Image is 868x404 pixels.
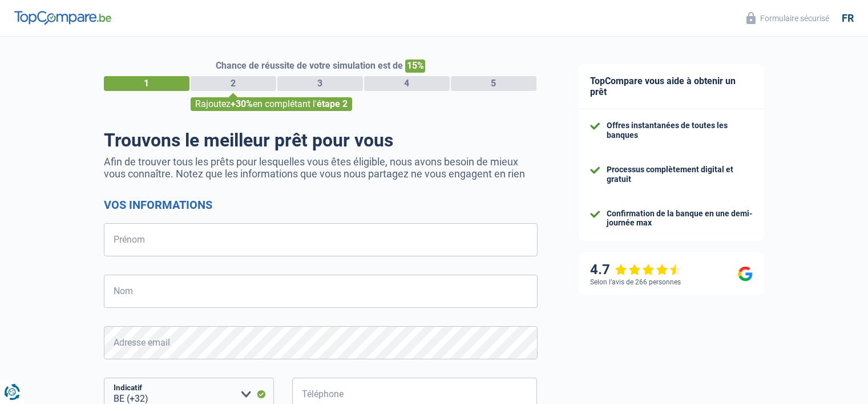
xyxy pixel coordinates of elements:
[191,97,352,111] div: Rajoutez en complétant l'
[104,156,538,180] p: Afin de trouver tous les prêts pour lesquelles vous êtes éligible, nous avons besoin de mieux vou...
[104,129,538,151] h1: Trouvons le meilleur prêt pour vous
[607,209,753,228] div: Confirmation de la banque en une demi-journée max
[364,76,450,91] div: 4
[451,76,536,91] div: 5
[607,121,753,140] div: Offres instantanées de toutes les banques
[590,278,681,286] div: Selon l’avis de 266 personnes
[104,76,189,91] div: 1
[842,12,854,25] div: fr
[405,60,425,73] span: 15%
[14,11,111,25] img: TopCompare Logo
[216,60,403,71] span: Chance de réussite de votre simulation est de
[277,76,363,91] div: 3
[104,198,538,212] h2: Vos informations
[231,98,253,109] span: +30%
[590,262,682,278] div: 4.7
[579,64,764,109] div: TopCompare vous aide à obtenir un prêt
[607,165,753,184] div: Processus complètement digital et gratuit
[191,76,276,91] div: 2
[740,9,836,27] button: Formulaire sécurisé
[317,98,348,109] span: étape 2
